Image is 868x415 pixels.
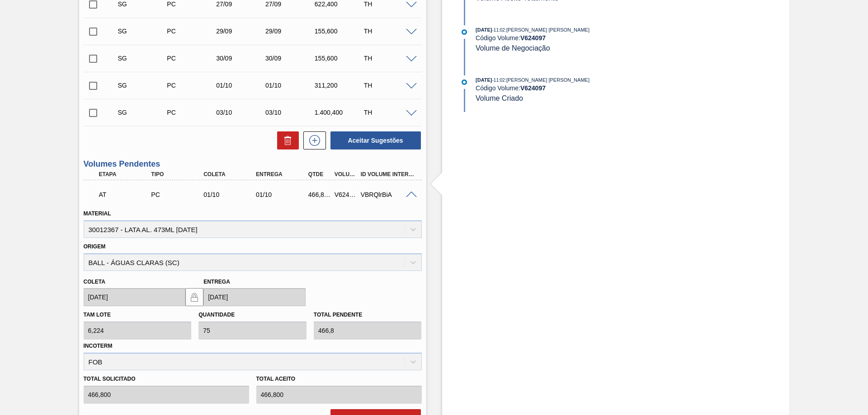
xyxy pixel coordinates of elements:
div: Aceitar Sugestões [326,131,422,150]
div: 155,600 [312,55,367,62]
div: 622,400 [312,0,367,8]
div: Nova sugestão [299,131,326,149]
div: Sugestão Criada [116,28,170,35]
strong: V 624097 [520,34,546,42]
img: atual [462,29,467,35]
span: Volume Criado [476,94,523,102]
label: Material [84,210,111,217]
div: TH [362,82,416,89]
span: [DATE] [476,27,492,33]
button: Aceitar Sugestões [330,131,421,149]
div: Id Volume Interno [359,171,417,177]
div: 01/10/2025 [263,82,318,89]
span: : [PERSON_NAME] [PERSON_NAME] [505,27,590,33]
div: Pedido de Compra [149,191,208,198]
div: 03/10/2025 [263,109,318,116]
div: Pedido de Compra [165,109,219,116]
input: dd/mm/yyyy [203,288,306,306]
div: Pedido de Compra [165,0,219,8]
div: Tipo [149,171,208,177]
div: 30/09/2025 [214,55,269,62]
div: Sugestão Criada [116,109,170,116]
div: 466,800 [306,191,333,198]
div: 03/10/2025 [214,109,269,116]
div: Código Volume: [476,84,690,92]
img: locked [189,292,200,303]
div: TH [362,55,416,62]
button: locked [185,288,203,306]
label: Coleta [84,279,105,285]
span: - 11:02 [492,28,505,33]
div: VBRQlrBiA [359,191,417,198]
div: Volume Portal [332,171,359,177]
div: 29/09/2025 [214,28,269,35]
div: TH [362,109,416,116]
div: Etapa [97,171,156,177]
div: 29/09/2025 [263,28,318,35]
img: atual [462,79,467,85]
label: Total Solicitado [84,373,249,386]
div: 01/10/2025 [201,191,260,198]
div: 01/10/2025 [254,191,312,198]
strong: V 624097 [520,84,546,92]
div: TH [362,0,416,8]
p: AT [99,191,153,198]
div: 30/09/2025 [263,55,318,62]
input: dd/mm/yyyy [84,288,186,306]
div: 311,200 [312,82,367,89]
label: Total pendente [314,312,362,318]
div: Sugestão Criada [116,82,170,89]
div: Código Volume: [476,34,690,42]
div: 27/09/2025 [214,0,269,8]
label: Origem [84,243,106,250]
div: Excluir Sugestões [273,131,299,149]
label: Total Aceito [256,373,422,386]
div: Pedido de Compra [165,82,219,89]
div: 155,600 [312,28,367,35]
span: Volume de Negociação [476,44,550,52]
label: Incoterm [84,343,113,349]
div: Pedido de Compra [165,28,219,35]
span: - 11:02 [492,78,505,83]
div: V624097 [332,191,359,198]
div: Entrega [254,171,312,177]
div: 1.400,400 [312,109,367,116]
div: Qtde [306,171,333,177]
label: Tam lote [84,312,111,318]
label: Entrega [203,279,230,285]
span: [DATE] [476,77,492,83]
div: Aguardando Informações de Transporte [97,185,156,205]
span: : [PERSON_NAME] [PERSON_NAME] [505,77,590,83]
div: Pedido de Compra [165,55,219,62]
div: 01/10/2025 [214,82,269,89]
div: Sugestão Criada [116,0,170,8]
h3: Volumes Pendentes [84,159,422,169]
div: 27/09/2025 [263,0,318,8]
label: Quantidade [198,312,235,318]
div: Coleta [201,171,260,177]
div: TH [362,28,416,35]
div: Sugestão Criada [116,55,170,62]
